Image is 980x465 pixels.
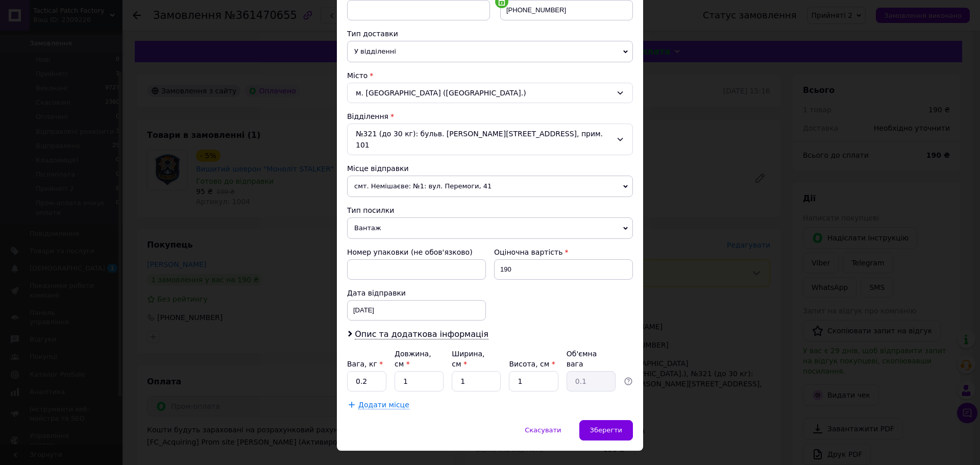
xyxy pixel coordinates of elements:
[347,83,633,103] div: м. [GEOGRAPHIC_DATA] ([GEOGRAPHIC_DATA].)
[347,247,486,257] div: Номер упаковки (не обов'язково)
[358,401,409,409] span: Додати місце
[347,217,633,239] span: Вантаж
[347,124,633,155] div: №321 (до 30 кг): бульв. [PERSON_NAME][STREET_ADDRESS], прим. 101
[347,41,633,62] span: У відділенні
[509,360,555,368] label: Висота, см
[590,426,622,434] span: Зберегти
[347,176,633,197] span: смт. Немішаєве: №1: вул. Перемоги, 41
[525,426,561,434] span: Скасувати
[347,164,409,173] span: Місце відправки
[347,30,398,38] span: Тип доставки
[395,350,431,368] label: Довжина, см
[347,288,486,298] div: Дата відправки
[567,349,616,369] div: Об'ємна вага
[452,350,484,368] label: Ширина, см
[347,111,633,121] div: Відділення
[347,360,383,368] label: Вага, кг
[494,247,633,257] div: Оціночна вартість
[347,70,633,81] div: Місто
[347,206,394,214] span: Тип посилки
[355,329,488,339] span: Опис та додаткова інформація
